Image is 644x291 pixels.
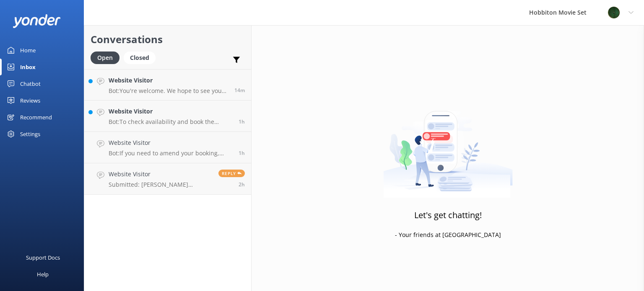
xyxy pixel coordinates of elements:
p: - Your friends at [GEOGRAPHIC_DATA] [395,230,501,239]
a: Closed [124,53,160,62]
div: Recommend [20,109,52,126]
h3: Let's get chatting! [414,209,482,222]
p: Bot: You're welcome. We hope to see you for an adventure soon! [109,87,228,95]
div: Chatbot [20,75,41,92]
a: Website VisitorSubmitted: [PERSON_NAME] [PERSON_NAME][EMAIL_ADDRESS][DOMAIN_NAME] 10 000 580 0690... [84,163,251,195]
img: artwork of a man stealing a conversation from at giant smartphone [383,93,513,198]
div: Closed [124,52,156,64]
img: 34-1625720359.png [608,6,620,19]
div: Support Docs [26,249,60,266]
div: Settings [20,126,40,142]
h4: Website Visitor [109,107,232,116]
h4: Website Visitor [109,170,212,179]
p: Bot: To check availability and book the Evening Banquet Tour for [DATE], please visit [DOMAIN_NAM... [109,118,232,126]
a: Website VisitorBot:If you need to amend your booking, please contact our team at [EMAIL_ADDRESS][... [84,132,251,163]
span: Reply [218,170,245,177]
h4: Website Visitor [109,76,228,85]
span: Sep 07 2025 09:16am (UTC +12:00) Pacific/Auckland [239,149,245,157]
div: Open [91,52,119,64]
div: Reviews [20,92,40,109]
span: Sep 07 2025 10:10am (UTC +12:00) Pacific/Auckland [239,118,245,125]
h2: Conversations [91,31,245,47]
a: Website VisitorBot:To check availability and book the Evening Banquet Tour for [DATE], please vis... [84,100,251,132]
a: Open [91,53,124,62]
div: Help [37,266,49,283]
p: Submitted: [PERSON_NAME] [PERSON_NAME][EMAIL_ADDRESS][DOMAIN_NAME] 10 000 580 0690 074230080240 [109,181,212,188]
img: yonder-white-logo.png [13,14,61,28]
div: Inbox [20,59,36,75]
a: Website VisitorBot:You're welcome. We hope to see you for an adventure soon!14m [84,69,251,100]
p: Bot: If you need to amend your booking, please contact our team at [EMAIL_ADDRESS][DOMAIN_NAME] o... [109,149,232,157]
span: Sep 07 2025 08:27am (UTC +12:00) Pacific/Auckland [239,181,245,188]
span: Sep 07 2025 10:57am (UTC +12:00) Pacific/Auckland [234,87,245,94]
h4: Website Visitor [109,138,232,147]
div: Home [20,42,36,59]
